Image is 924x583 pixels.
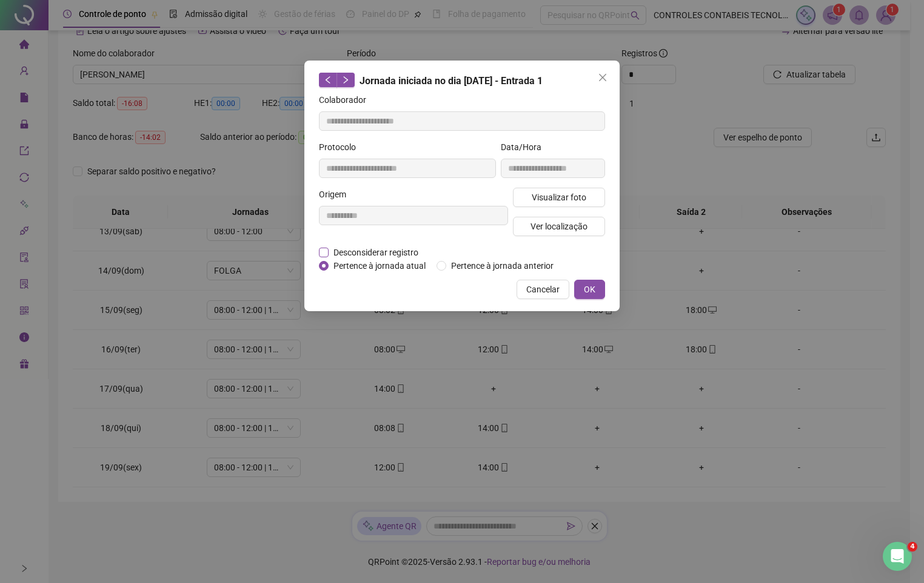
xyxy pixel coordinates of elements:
[883,542,912,571] iframe: Intercom live chat
[319,93,374,107] label: Colaborador
[319,73,605,88] div: Jornada iniciada no dia [DATE] - Entrada 1
[593,68,612,87] button: Close
[598,73,608,82] span: close
[329,246,423,259] span: Desconsiderar registro
[584,283,595,296] span: OK
[319,140,364,154] label: Protocolo
[531,220,588,233] span: Ver localização
[513,217,605,236] button: Ver localização
[446,259,558,272] span: Pertence à jornada anterior
[319,188,354,201] label: Origem
[324,76,332,84] span: left
[501,140,549,154] label: Data/Hora
[517,280,569,299] button: Cancelar
[574,280,605,299] button: OK
[526,283,560,296] span: Cancelar
[329,259,430,272] span: Pertence à jornada atual
[341,76,350,84] span: right
[908,542,917,552] span: 4
[319,73,337,87] button: left
[532,191,586,204] span: Visualizar foto
[513,188,605,207] button: Visualizar foto
[336,73,355,87] button: right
